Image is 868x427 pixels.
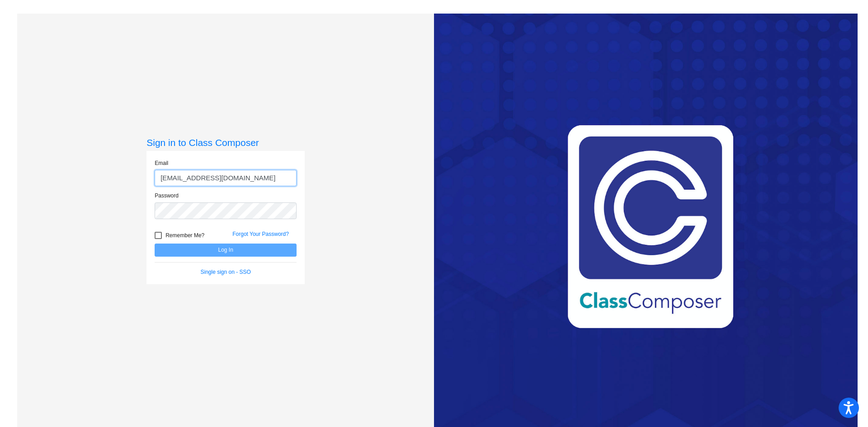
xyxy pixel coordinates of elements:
a: Forgot Your Password? [232,231,289,237]
span: Remember Me? [165,230,204,241]
label: Email [155,159,168,167]
a: Single sign on - SSO [201,269,251,275]
h3: Sign in to Class Composer [146,137,305,148]
button: Log In [155,244,297,257]
label: Password [155,192,179,200]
